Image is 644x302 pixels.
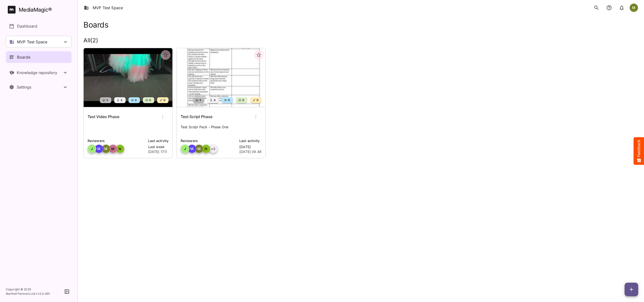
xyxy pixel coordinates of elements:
[88,114,119,120] h6: Test Video Phase
[188,144,196,153] div: M
[102,144,110,153] div: M
[134,98,137,103] span: 0
[17,39,47,45] p: MVP Test Space
[256,98,258,103] span: 0
[17,70,62,75] div: Knowledge repository
[181,114,212,120] h6: Test Script Phase
[202,144,210,153] div: N
[239,149,262,154] p: [DATE] 09.48
[6,67,72,78] button: Toggle Knowledge repository
[209,144,217,153] div: + 3
[181,144,189,153] div: J
[6,20,72,32] a: Dashboard
[17,54,31,60] p: Boards
[213,98,216,103] span: 4
[19,6,52,14] div: MediaMagic ®
[83,20,108,29] h1: Boards
[6,81,72,93] button: Toggle Settings
[95,144,103,153] div: M
[592,3,601,13] button: search
[148,144,169,149] p: Last week
[148,149,169,154] p: [DATE] 17.11
[6,292,50,296] p: Northell Partners Ltd v 1.0.0.491
[227,98,230,103] span: 0
[634,137,644,165] button: Feedback
[83,37,638,44] h2: All ( 2 )
[84,48,172,107] img: Test Video Phase
[6,81,72,93] nav: Settings
[604,3,614,13] button: notifications
[109,144,117,153] div: M
[617,3,627,13] button: notifications
[163,98,165,103] span: 0
[17,23,37,29] p: Dashboard
[148,138,169,143] p: Last activity
[195,144,203,153] div: M
[149,98,151,103] span: 0
[8,6,72,14] a: MediaMagic®
[6,67,72,78] nav: Knowledge repository
[239,138,262,143] p: Last activity
[239,144,262,149] p: [DATE]
[242,98,244,103] span: 0
[181,138,236,143] p: Reviewers
[199,98,201,103] span: 4
[120,98,122,103] span: 3
[106,98,108,103] span: 3
[629,3,638,12] div: M
[88,144,96,153] div: J
[88,138,145,143] p: Reviewers
[6,287,50,292] p: Copyright © 2025
[17,85,62,90] div: Settings
[177,48,266,107] img: Test Script Phase
[181,125,262,134] p: Test Script Pack - Phase One
[6,51,72,63] a: Boards
[116,144,124,153] div: N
